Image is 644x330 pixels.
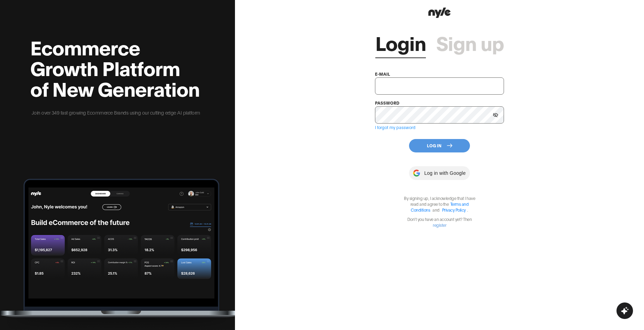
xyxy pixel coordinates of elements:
a: Login [375,32,426,53]
span: and [431,207,441,212]
button: Log in with Google [409,166,470,180]
a: register [433,222,446,227]
p: Don't you have an account yet? Then [400,216,479,228]
a: Terms and Conditions [411,201,469,212]
a: I forgot my password [375,125,416,130]
p: Join over 349 fast growing Ecommerce Brands using our cutting edge AI platform [30,109,201,116]
a: Sign up [436,32,504,53]
label: password [375,100,399,105]
p: By signing up, I acknowledge that I have read and agree to the . [400,195,479,213]
h2: Ecommerce Growth Platform of New Generation [30,36,201,98]
a: Privacy Policy [442,207,466,212]
button: Log In [409,139,470,152]
label: e-mail [375,71,390,76]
